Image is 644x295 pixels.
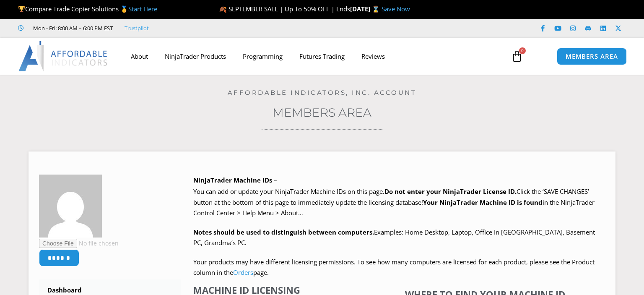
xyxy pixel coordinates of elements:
b: Do not enter your NinjaTrader License ID. [384,187,517,196]
a: Trustpilot [125,23,149,33]
img: LogoAI | Affordable Indicators – NinjaTrader [18,41,109,71]
span: 🍂 SEPTEMBER SALE | Up To 50% OFF | Ends [219,5,350,13]
img: 🏆 [18,6,25,12]
a: Members Area [273,105,371,120]
a: Futures Trading [291,47,353,66]
a: About [122,47,156,66]
b: NinjaTrader Machine IDs – [193,176,277,184]
a: 0 [499,44,535,68]
a: Save Now [382,5,410,13]
a: Orders [233,268,253,277]
span: Click the ‘SAVE CHANGES’ button at the bottom of this page to immediately update the licensing da... [193,187,595,217]
a: Programming [234,47,291,66]
span: You can add or update your NinjaTrader Machine IDs on this page. [193,187,384,196]
a: Reviews [353,47,393,66]
span: Compare Trade Copier Solutions 🥇 [18,5,157,13]
span: Mon - Fri: 8:00 AM – 6:00 PM EST [31,23,113,33]
nav: Menu [122,47,503,66]
span: 0 [519,47,526,54]
img: 3e961ded3c57598c38b75bad42f30339efeb9c3e633a926747af0a11817a7dee [39,175,102,238]
a: Affordable Indicators, Inc. Account [228,89,417,97]
a: Start Here [128,5,157,13]
a: MEMBERS AREA [557,48,627,65]
strong: Your NinjaTrader Machine ID is found [423,198,543,206]
span: MEMBERS AREA [566,53,618,60]
a: NinjaTrader Products [156,47,234,66]
span: Examples: Home Desktop, Laptop, Office In [GEOGRAPHIC_DATA], Basement PC, Grandma’s PC. [193,228,595,247]
span: Your products may have different licensing permissions. To see how many computers are licensed fo... [193,258,595,277]
strong: [DATE] ⌛ [350,5,382,13]
strong: Notes should be used to distinguish between computers. [193,228,374,236]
